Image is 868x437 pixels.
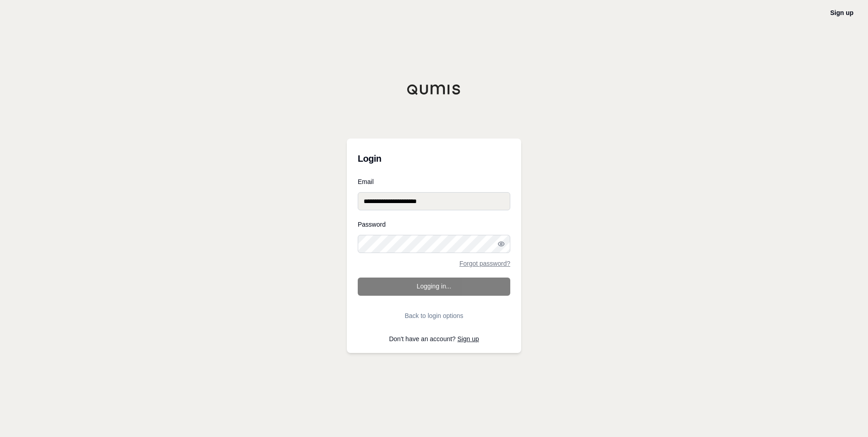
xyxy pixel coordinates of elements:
[830,9,853,16] a: Sign up
[458,335,479,343] a: Sign up
[358,149,510,168] h3: Login
[358,336,510,342] p: Don't have an account?
[358,221,510,228] label: Password
[358,307,510,325] button: Back to login options
[358,179,510,185] label: Email
[459,260,510,267] a: Forgot password?
[407,84,461,95] img: Qumis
